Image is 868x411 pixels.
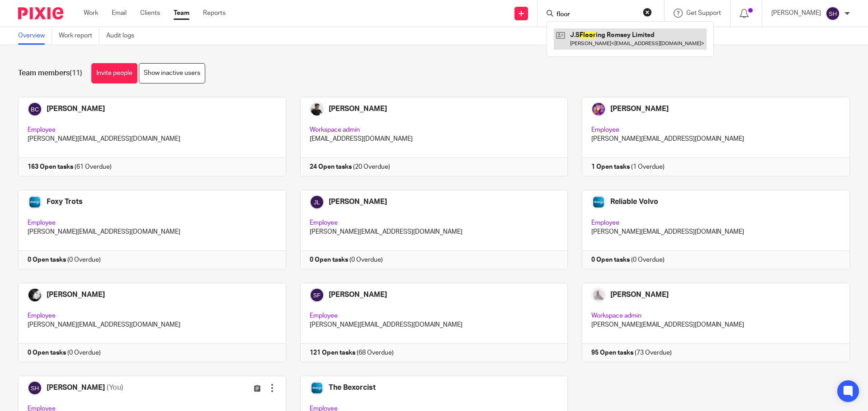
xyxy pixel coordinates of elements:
button: Clear [643,8,652,17]
a: Team [174,9,189,18]
img: svg%3E [826,6,840,21]
a: Work [84,9,98,18]
h1: Team members [18,69,82,78]
a: Audit logs [106,27,141,45]
a: Show inactive users [139,63,205,83]
a: Work report [59,27,99,45]
a: Clients [140,9,160,18]
span: (11) [70,69,82,77]
span: Get Support [686,10,721,16]
img: Pixie [18,7,63,19]
a: Invite people [91,63,137,83]
a: Email [112,9,127,18]
a: Overview [18,27,52,45]
a: Reports [203,9,226,18]
p: [PERSON_NAME] [771,9,821,18]
input: Search [556,11,637,19]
